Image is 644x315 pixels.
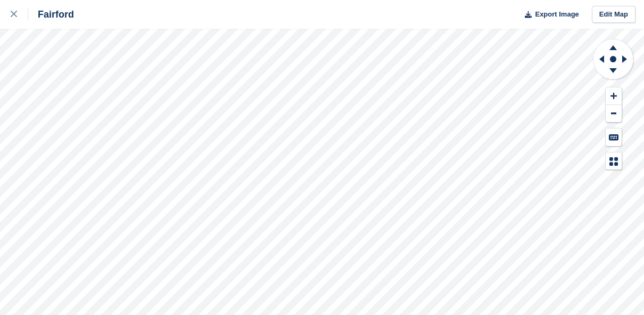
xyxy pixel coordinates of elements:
a: Edit Map [592,6,635,23]
button: Map Legend [606,152,622,170]
button: Zoom In [606,87,622,105]
button: Zoom Out [606,105,622,123]
span: Export Image [535,9,579,20]
button: Export Image [518,6,579,23]
div: Fairford [28,8,74,21]
button: Keyboard Shortcuts [606,128,622,146]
